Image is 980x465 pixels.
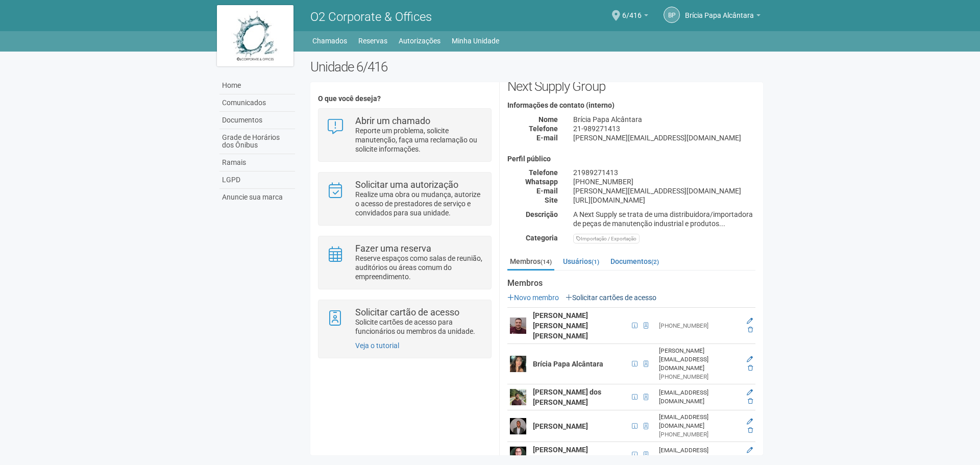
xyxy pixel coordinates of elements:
[659,347,739,373] div: [PERSON_NAME][EMAIL_ADDRESS][DOMAIN_NAME]
[651,258,659,265] small: (2)
[510,389,526,405] img: user.png
[533,388,601,406] strong: [PERSON_NAME] dos [PERSON_NAME]
[507,155,755,163] h4: Perfil público
[622,13,648,21] a: 6/416
[526,234,558,242] strong: Categoria
[510,317,526,334] img: user.png
[566,168,763,177] div: 21989271413
[659,413,739,430] div: [EMAIL_ADDRESS][DOMAIN_NAME]
[312,34,347,48] a: Chamados
[747,389,753,396] a: Editar membro
[747,447,753,454] a: Editar membro
[573,234,640,243] div: Importação / Exportação
[355,115,430,126] strong: Abrir um chamado
[685,2,754,19] span: Brícia Papa Alcântara
[664,7,680,23] a: BP
[566,177,763,186] div: [PHONE_NUMBER]
[533,360,603,368] strong: Brícia Papa Alcântara
[533,311,588,340] strong: [PERSON_NAME] [PERSON_NAME] [PERSON_NAME]
[355,126,483,154] p: Reporte um problema, solicite manutenção, faça uma reclamação ou solicite informações.
[533,446,588,464] strong: [PERSON_NAME] [PERSON_NAME]
[507,254,554,271] a: Membros(14)
[529,125,558,133] strong: Telefone
[219,94,295,112] a: Comunicados
[659,446,739,463] div: [EMAIL_ADDRESS][DOMAIN_NAME]
[355,317,483,336] p: Solicite cartões de acesso para funcionários ou membros da unidade.
[510,447,526,463] img: user.png
[685,13,761,21] a: Brícia Papa Alcântara
[318,95,491,103] h4: O que você deseja?
[748,455,753,462] a: Excluir membro
[748,398,753,405] a: Excluir membro
[507,279,755,288] strong: Membros
[560,254,602,269] a: Usuários(1)
[566,115,763,124] div: Brícia Papa Alcântara
[566,124,763,133] div: 21-989271413
[355,179,458,190] strong: Solicitar uma autorização
[355,341,399,350] a: Veja o tutorial
[566,210,763,228] div: A Next Supply se trata de uma distribuidora/importadora de peças de manutenção industrial e produ...
[747,317,753,325] a: Editar membro
[659,322,739,330] div: [PHONE_NUMBER]
[541,258,552,265] small: (14)
[217,5,293,66] img: logo.jpg
[747,418,753,425] a: Editar membro
[326,180,483,217] a: Solicitar uma autorização Realize uma obra ou mudança, autorize o acesso de prestadores de serviç...
[219,112,295,129] a: Documentos
[310,10,432,24] span: O2 Corporate & Offices
[538,115,558,124] strong: Nome
[536,134,558,142] strong: E-mail
[659,388,739,406] div: [EMAIL_ADDRESS][DOMAIN_NAME]
[507,293,559,302] a: Novo membro
[748,364,753,372] a: Excluir membro
[507,102,755,109] h4: Informações de contato (interno)
[326,244,483,281] a: Fazer uma reserva Reserve espaços como salas de reunião, auditórios ou áreas comum do empreendime...
[219,172,295,189] a: LGPD
[326,308,483,336] a: Solicitar cartão de acesso Solicite cartões de acesso para funcionários ou membros da unidade.
[529,168,558,177] strong: Telefone
[592,258,599,265] small: (1)
[566,293,656,302] a: Solicitar cartões de acesso
[358,34,387,48] a: Reservas
[355,190,483,217] p: Realize uma obra ou mudança, autorize o acesso de prestadores de serviço e convidados para sua un...
[566,133,763,142] div: [PERSON_NAME][EMAIL_ADDRESS][DOMAIN_NAME]
[510,356,526,372] img: user.png
[545,196,558,204] strong: Site
[355,307,459,317] strong: Solicitar cartão de acesso
[525,178,558,186] strong: Whatsapp
[536,187,558,195] strong: E-mail
[219,129,295,154] a: Grade de Horários dos Ônibus
[533,422,588,430] strong: [PERSON_NAME]
[748,326,753,333] a: Excluir membro
[219,77,295,94] a: Home
[608,254,661,269] a: Documentos(2)
[310,59,763,75] h2: Unidade 6/416
[747,356,753,363] a: Editar membro
[326,116,483,154] a: Abrir um chamado Reporte um problema, solicite manutenção, faça uma reclamação ou solicite inform...
[622,2,642,19] span: 6/416
[355,243,431,254] strong: Fazer uma reserva
[566,195,763,205] div: [URL][DOMAIN_NAME]
[659,373,739,381] div: [PHONE_NUMBER]
[219,189,295,206] a: Anuncie sua marca
[659,430,739,439] div: [PHONE_NUMBER]
[399,34,440,48] a: Autorizações
[748,427,753,434] a: Excluir membro
[452,34,499,48] a: Minha Unidade
[355,254,483,281] p: Reserve espaços como salas de reunião, auditórios ou áreas comum do empreendimento.
[510,418,526,434] img: user.png
[219,154,295,172] a: Ramais
[566,186,763,195] div: [PERSON_NAME][EMAIL_ADDRESS][DOMAIN_NAME]
[526,210,558,218] strong: Descrição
